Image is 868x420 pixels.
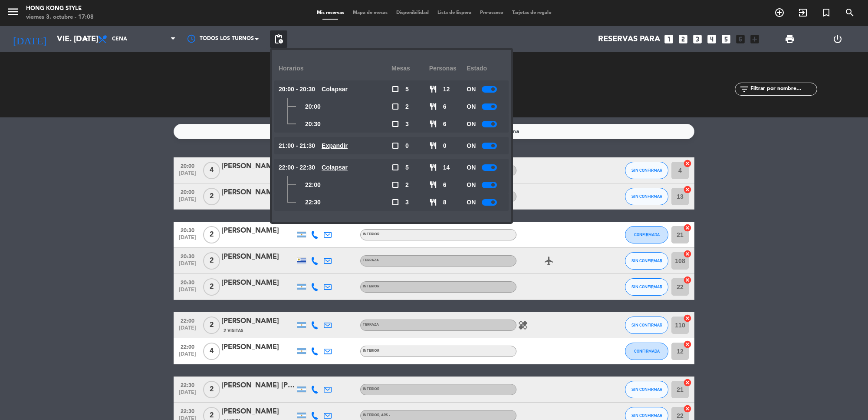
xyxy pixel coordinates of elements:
[845,7,855,18] i: search
[203,278,220,296] span: 2
[391,57,429,80] div: Mesas
[363,233,379,236] span: INTERIOR
[625,343,668,360] button: CONFIRMADA
[821,7,832,18] i: turned_in_not
[112,36,127,42] span: Cena
[625,162,668,179] button: SIN CONFIRMAR
[814,26,861,52] div: LOG OUT
[631,258,662,263] span: SIN CONFIRMAR
[631,413,662,418] span: SIN CONFIRMAR
[177,325,198,335] span: [DATE]
[221,406,295,417] div: [PERSON_NAME]
[467,141,476,151] span: ON
[774,7,785,18] i: add_circle_outline
[631,284,662,289] span: SIN CONFIRMAR
[305,119,321,129] span: 20:30
[598,34,660,44] span: Reservas para
[279,84,315,94] span: 20:00 - 20:30
[467,119,476,129] span: ON
[634,232,660,237] span: CONFIRMADA
[177,170,198,180] span: [DATE]
[391,198,399,206] span: check_box_outline_blank
[203,226,220,243] span: 2
[391,85,399,93] span: check_box_outline_blank
[26,13,94,22] div: viernes 3. octubre - 17:08
[735,33,746,45] i: looks_6
[631,387,662,392] span: SIN CONFIRMAR
[81,34,91,44] i: arrow_drop_down
[177,406,198,416] span: 22:30
[224,327,243,334] span: 2 Visitas
[405,141,409,151] span: 0
[467,163,476,173] span: ON
[177,315,198,325] span: 22:00
[405,119,409,129] span: 3
[177,197,198,207] span: [DATE]
[692,33,703,45] i: looks_3
[363,349,379,353] span: INTERIOR
[798,7,808,18] i: exit_to_app
[177,225,198,235] span: 20:30
[279,141,315,151] span: 21:00 - 21:30
[203,343,220,360] span: 4
[429,198,437,206] span: restaurant
[405,163,409,173] span: 5
[203,188,220,205] span: 2
[683,378,692,387] i: cancel
[467,197,476,207] span: ON
[322,164,348,171] u: Colapsar
[177,277,198,287] span: 20:30
[363,323,379,327] span: TERRAZA
[429,142,437,150] span: restaurant
[443,197,447,207] span: 8
[203,162,220,179] span: 4
[467,180,476,190] span: ON
[392,10,433,15] span: Disponibilidad
[467,84,476,94] span: ON
[625,278,668,296] button: SIN CONFIRMAR
[7,5,20,21] button: menu
[322,86,348,93] u: Colapsar
[625,226,668,243] button: CONFIRMADA
[429,120,437,128] span: restaurant
[508,10,556,15] span: Tarjetas de regalo
[739,84,750,94] i: filter_list
[429,57,467,80] div: personas
[476,10,508,15] span: Pre-acceso
[683,159,692,168] i: cancel
[683,250,692,258] i: cancel
[221,225,295,237] div: [PERSON_NAME]
[349,10,392,15] span: Mapa de mesas
[221,251,295,263] div: [PERSON_NAME]
[683,340,692,349] i: cancel
[631,168,662,173] span: SIN CONFIRMAR
[544,256,554,266] i: airplanemode_active
[177,160,198,170] span: 20:00
[305,180,321,190] span: 22:00
[177,251,198,261] span: 20:30
[625,381,668,398] button: SIN CONFIRMAR
[443,163,450,173] span: 14
[279,57,391,80] div: Horarios
[625,317,668,334] button: SIN CONFIRMAR
[720,33,732,45] i: looks_5
[363,259,379,262] span: TERRAZA
[625,188,668,205] button: SIN CONFIRMAR
[391,103,399,110] span: check_box_outline_blank
[221,342,295,353] div: [PERSON_NAME]
[177,187,198,197] span: 20:00
[443,84,450,94] span: 12
[429,85,437,93] span: restaurant
[221,277,295,289] div: [PERSON_NAME]
[683,185,692,194] i: cancel
[177,261,198,271] span: [DATE]
[391,120,399,128] span: check_box_outline_blank
[391,142,399,150] span: check_box_outline_blank
[683,223,692,232] i: cancel
[677,33,689,45] i: looks_two
[443,141,447,151] span: 0
[379,413,390,417] span: , ARS -
[221,316,295,327] div: [PERSON_NAME]
[7,5,20,18] i: menu
[177,287,198,297] span: [DATE]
